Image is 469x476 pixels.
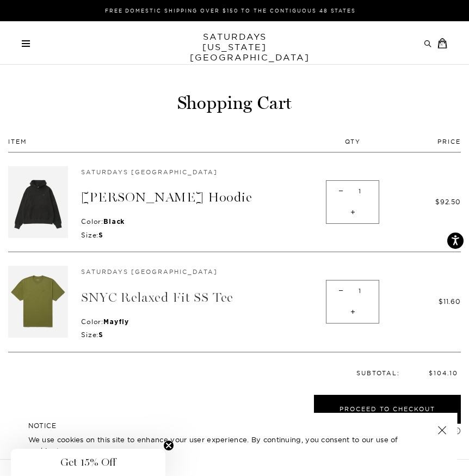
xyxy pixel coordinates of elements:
[103,218,125,225] strong: Black
[60,456,116,469] span: Get 15% Off
[437,38,439,48] a: 2
[314,395,461,424] button: Proceed to Checkout
[345,202,360,223] span: +
[385,131,461,152] th: Price
[26,7,435,15] p: FREE DOMESTIC SHIPPING OVER $150 TO THE CONTIGUOUS 48 STATES
[334,280,348,302] span: -
[98,332,103,338] strong: S
[334,181,348,202] span: -
[81,168,320,176] h5: Saturdays [GEOGRAPHIC_DATA]
[8,266,68,338] img: Mayfly | SNYC Relaxed Fit SS Tee
[103,319,129,325] strong: Mayfly
[8,166,68,238] img: Black | Warren Ropeback Hoodie | Saturdays NYC
[57,446,98,455] a: Learn more
[81,217,320,227] p: Color:
[28,421,441,431] h5: NOTICE
[356,369,400,377] small: Subtotal:
[429,369,458,377] span: $104.10
[81,331,320,340] p: Size:
[345,302,360,323] span: +
[81,318,320,327] p: Color:
[320,131,385,152] th: Qty
[163,440,174,451] button: Close teaser
[435,198,461,206] span: $92.50
[81,190,252,205] a: [PERSON_NAME] Hoodie
[8,131,320,152] th: Item
[439,297,461,306] span: $11.60
[81,231,320,240] p: Size:
[28,434,441,456] p: We use cookies on this site to enhance your user experience. By continuing, you consent to our us...
[81,268,320,276] h5: Saturdays [GEOGRAPHIC_DATA]
[98,232,103,239] strong: S
[11,449,165,476] div: Get 15% OffClose teaser
[8,91,461,115] h1: Shopping Cart
[190,32,280,63] a: SATURDAYS[US_STATE][GEOGRAPHIC_DATA]
[81,290,233,306] a: SNYC Relaxed Fit SS Tee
